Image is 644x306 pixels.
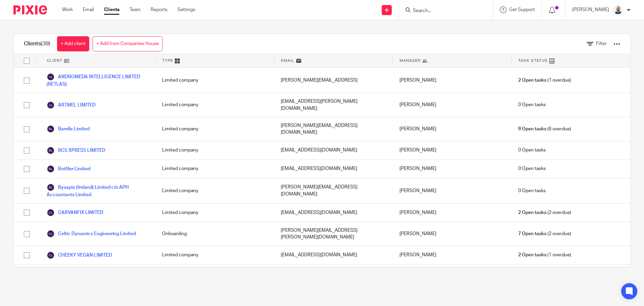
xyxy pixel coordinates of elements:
span: 2 Open tasks [518,252,546,258]
span: (2 overdue) [518,209,571,216]
span: Manager [399,58,421,63]
div: Limited company [155,68,274,93]
a: ANDROMEDA INTELLIGENCE LIMITED (RETLAS) [47,73,149,88]
img: svg%3E [47,101,55,109]
span: 2 Open tasks [518,209,546,216]
div: [PERSON_NAME][EMAIL_ADDRESS][DOMAIN_NAME] [274,178,393,203]
div: Limited company [155,178,274,203]
a: Barelle Limited [47,125,90,133]
span: 0 Open tasks [518,165,546,172]
div: [PERSON_NAME] [393,204,512,222]
a: Bysapio (Ireland) Limited c/o APH Accountants Limited [47,183,149,198]
div: Limited company [155,117,274,141]
div: [EMAIL_ADDRESS][PERSON_NAME][DOMAIN_NAME] [274,93,393,117]
div: [EMAIL_ADDRESS][DOMAIN_NAME] [274,160,393,178]
a: Team [129,6,141,13]
input: Search [412,8,473,14]
a: Settings [177,6,195,13]
img: svg%3E [47,183,55,191]
div: [EMAIL_ADDRESS][DOMAIN_NAME] [274,204,393,222]
a: CARVANFIX LIMITED [47,209,103,217]
img: svg%3E [47,125,55,133]
span: (1 overdue) [518,252,571,258]
div: [EMAIL_ADDRESS][DOMAIN_NAME] [274,246,393,264]
img: svg%3E [47,146,55,155]
div: Limited company [155,246,274,264]
div: [PERSON_NAME] [393,141,512,160]
a: + Add client [57,36,89,51]
div: [EMAIL_ADDRESS][DOMAIN_NAME] [274,141,393,160]
div: [PERSON_NAME] [393,265,512,289]
span: 2 Open tasks [518,77,546,84]
a: Celtic Dynamics Engineering Limited [47,230,136,238]
a: Email [83,6,94,13]
span: Filter [596,41,607,46]
div: [PERSON_NAME] [393,178,512,203]
img: svg%3E [47,209,55,217]
div: [PERSON_NAME] [393,246,512,264]
span: 0 Open tasks [518,147,546,154]
span: 7 Open tasks [518,230,546,237]
div: [PERSON_NAME] [393,160,512,178]
span: Task Status [518,58,548,63]
a: BCS XPRESS LIMITED [47,146,105,155]
img: Pixie [13,5,47,14]
img: svg%3E [47,165,55,173]
span: Type [162,58,173,63]
span: (2 overdue) [518,230,571,237]
img: svg%3E [47,230,55,238]
h1: Clients [24,40,50,47]
div: [PERSON_NAME][EMAIL_ADDRESS] [274,68,393,93]
a: Botfiler Limited [47,165,90,173]
div: [PERSON_NAME] [393,93,512,117]
span: (1 overdue) [518,77,571,84]
span: Email [281,58,294,63]
p: [PERSON_NAME] [572,6,609,13]
img: svg%3E [47,73,55,81]
div: Limited company [155,141,274,160]
a: Clients [104,6,119,13]
input: Select all [20,54,33,67]
span: 0 Open tasks [518,187,546,194]
div: Limited company [155,204,274,222]
span: Client [47,58,62,63]
span: (39) [41,41,50,46]
div: [PERSON_NAME][EMAIL_ADDRESS][PERSON_NAME][DOMAIN_NAME] [274,265,393,289]
div: [PERSON_NAME][EMAIL_ADDRESS][PERSON_NAME][DOMAIN_NAME] [274,222,393,246]
div: Limited company [155,93,274,117]
div: Sole Trader / Self-Assessed [155,265,274,289]
a: CHEEKY VEGAN LIMITED [47,251,112,259]
div: Onboarding [155,222,274,246]
div: Limited company [155,160,274,178]
img: svg%3E [47,251,55,259]
a: Reports [151,6,167,13]
span: (6 overdue) [518,126,571,132]
a: Work [62,6,73,13]
a: + Add from Companies House [93,36,163,51]
div: [PERSON_NAME] [393,222,512,246]
div: [PERSON_NAME] [393,117,512,141]
div: [PERSON_NAME][EMAIL_ADDRESS][DOMAIN_NAME] [274,117,393,141]
a: ARTMEL LIMITED [47,101,96,109]
span: 0 Open tasks [518,101,546,108]
div: [PERSON_NAME] [393,68,512,93]
span: 8 Open tasks [518,126,546,132]
span: Get Support [509,7,535,12]
img: Mark%20LI%20profiler.png [612,5,623,15]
